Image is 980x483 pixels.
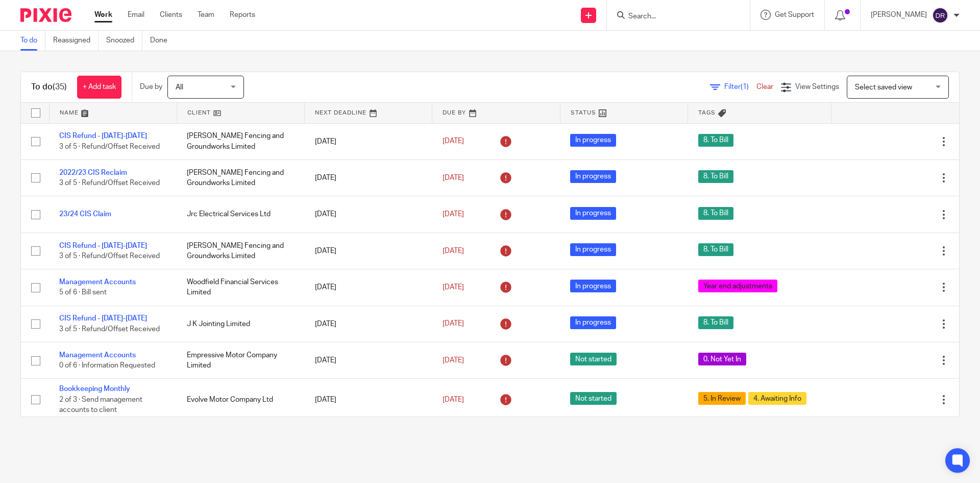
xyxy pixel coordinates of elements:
[59,362,155,369] span: 0 of 6 · Information Requested
[59,143,160,150] span: 3 of 5 · Refund/Offset Received
[570,207,616,220] span: In progress
[570,280,616,292] span: In progress
[698,207,733,220] span: 8. To Bill
[305,306,432,342] td: [DATE]
[177,379,304,421] td: Evolve Motor Company Ltd
[59,242,147,249] a: CIS Refund - [DATE]-[DATE]
[443,396,464,403] span: [DATE]
[305,196,432,233] td: [DATE]
[443,174,464,181] span: [DATE]
[305,159,432,196] td: [DATE]
[748,392,806,405] span: 4. Awaiting Info
[795,83,839,90] span: View Settings
[443,320,464,328] span: [DATE]
[871,10,927,20] p: [PERSON_NAME]
[59,396,142,414] span: 2 of 3 · Send management accounts to client
[305,269,432,306] td: [DATE]
[53,31,99,51] a: Reassigned
[177,123,304,159] td: [PERSON_NAME] Fencing and Groundworks Limited
[59,211,111,218] a: 23/24 CIS Claim
[855,84,912,91] span: Select saved view
[932,7,948,24] img: svg%3E
[443,138,464,145] span: [DATE]
[59,385,130,393] a: Bookkeeping Monthly
[177,342,304,379] td: Empressive Motor Company Limited
[177,196,304,233] td: Jrc Electrical Services Ltd
[698,134,733,147] span: 8. To Bill
[150,31,175,51] a: Done
[627,12,719,21] input: Search
[20,8,71,22] img: Pixie
[230,10,255,20] a: Reports
[570,243,616,256] span: In progress
[176,84,183,91] span: All
[698,353,746,365] span: 0. Not Yet In
[177,159,304,196] td: [PERSON_NAME] Fencing and Groundworks Limited
[698,280,777,292] span: Year end adjustments
[20,31,45,51] a: To do
[570,316,616,329] span: In progress
[443,247,464,255] span: [DATE]
[59,315,147,322] a: CIS Refund - [DATE]-[DATE]
[198,10,214,20] a: Team
[59,279,136,286] a: Management Accounts
[128,10,144,20] a: Email
[160,10,182,20] a: Clients
[698,170,733,183] span: 8. To Bill
[443,284,464,291] span: [DATE]
[698,110,716,116] span: Tags
[59,132,147,140] a: CIS Refund - [DATE]-[DATE]
[59,326,160,333] span: 3 of 5 · Refund/Offset Received
[59,179,160,187] span: 3 of 5 · Refund/Offset Received
[106,31,142,51] a: Snoozed
[140,82,162,92] p: Due by
[775,11,814,18] span: Get Support
[698,243,733,256] span: 8. To Bill
[31,82,67,93] h1: To do
[177,306,304,342] td: J K Jointing Limited
[570,392,617,405] span: Not started
[177,269,304,306] td: Woodfield Financial Services Limited
[53,83,67,91] span: (35)
[59,352,136,359] a: Management Accounts
[177,233,304,269] td: [PERSON_NAME] Fencing and Groundworks Limited
[443,357,464,364] span: [DATE]
[305,233,432,269] td: [DATE]
[305,123,432,159] td: [DATE]
[741,83,749,90] span: (1)
[756,83,773,90] a: Clear
[77,76,121,99] a: + Add task
[305,342,432,379] td: [DATE]
[570,170,616,183] span: In progress
[698,316,733,329] span: 8. To Bill
[443,211,464,218] span: [DATE]
[305,379,432,421] td: [DATE]
[570,134,616,147] span: In progress
[59,289,107,296] span: 5 of 6 · Bill sent
[94,10,112,20] a: Work
[59,169,127,176] a: 2022/23 CIS Reclaim
[724,83,756,90] span: Filter
[59,252,160,260] span: 3 of 5 · Refund/Offset Received
[698,392,746,405] span: 5. In Review
[570,353,617,365] span: Not started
